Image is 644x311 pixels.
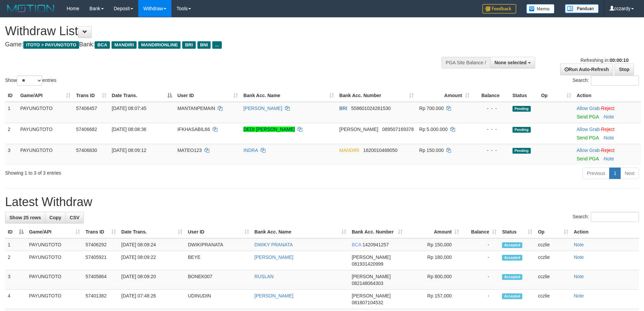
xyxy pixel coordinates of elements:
a: Stop [615,64,634,75]
span: ITOTO > PAYUNGTOTO [23,41,79,49]
td: BONEK007 [185,270,252,290]
div: - - - [475,147,507,154]
a: Send PGA [577,114,599,119]
td: 1 [5,102,18,123]
a: Note [574,254,584,260]
a: 1 [609,168,621,179]
span: MATEO123 [177,148,202,153]
td: 3 [5,144,18,165]
img: Button%20Memo.svg [526,4,555,14]
input: Search: [591,212,639,222]
span: Copy 1420941257 to clipboard [362,242,389,247]
td: 2 [5,123,18,144]
a: Note [604,156,614,161]
span: Copy 081807104532 to clipboard [352,300,383,305]
th: Game/API: activate to sort column ascending [26,226,83,238]
td: cczlie [535,290,571,309]
a: Note [574,274,584,279]
span: Copy [49,215,61,220]
th: Balance: activate to sort column ascending [462,226,499,238]
span: Pending [512,127,531,133]
span: IFKHASABIL66 [177,127,210,132]
a: Note [574,242,584,247]
th: Status: activate to sort column ascending [499,226,535,238]
th: Amount: activate to sort column ascending [416,89,472,102]
span: [PERSON_NAME] [339,127,378,132]
a: Allow Grab [577,148,600,153]
a: Send PGA [577,156,599,161]
span: CSV [70,215,79,220]
button: None selected [490,57,535,68]
span: Accepted [502,255,522,261]
label: Show entries [5,75,56,86]
a: Copy [45,212,66,223]
h1: Withdraw List [5,24,423,38]
td: 2 [5,251,26,270]
span: BCA [352,242,361,247]
a: Reject [601,127,615,132]
span: MANDIRIONLINE [138,41,181,49]
span: BNI [197,41,211,49]
span: · [577,127,601,132]
span: Copy 558601024261530 to clipboard [351,106,391,111]
td: · [574,123,641,144]
a: Reject [601,106,615,111]
td: cczlie [535,238,571,251]
td: Rp 180,000 [405,251,462,270]
td: PAYUNGTOTO [26,270,83,290]
th: Date Trans.: activate to sort column descending [109,89,175,102]
span: BRI [339,106,347,111]
td: Rp 150,000 [405,238,462,251]
a: DEDI [PERSON_NAME] [243,127,295,132]
th: Trans ID: activate to sort column ascending [83,226,119,238]
span: Pending [512,148,531,154]
a: Note [604,135,614,140]
td: [DATE] 08:09:24 [119,238,185,251]
th: Bank Acc. Number: activate to sort column ascending [337,89,416,102]
select: Showentries [17,75,42,86]
strong: 00:00:10 [610,58,628,63]
td: · [574,102,641,123]
div: - - - [475,105,507,112]
td: Rp 800,000 [405,270,462,290]
th: Balance [472,89,510,102]
div: Showing 1 to 3 of 3 entries [5,167,263,176]
a: Previous [582,168,610,179]
th: User ID: activate to sort column ascending [175,89,241,102]
td: 57405921 [83,251,119,270]
td: 57406292 [83,238,119,251]
span: [DATE] 08:07:45 [112,106,146,111]
a: DWIKY PRANATA [255,242,293,247]
a: Note [574,293,584,298]
th: ID [5,89,18,102]
td: PAYUNGTOTO [26,251,83,270]
th: Bank Acc. Name: activate to sort column ascending [241,89,337,102]
span: Copy 082148064303 to clipboard [352,281,383,286]
th: Game/API: activate to sort column ascending [18,89,73,102]
td: 57405864 [83,270,119,290]
span: Rp 5.000.000 [419,127,448,132]
a: Next [620,168,639,179]
td: Rp 157,000 [405,290,462,309]
a: Allow Grab [577,127,600,132]
a: Allow Grab [577,106,600,111]
span: MANTANPEMAIN [177,106,215,111]
a: INDRA [243,148,258,153]
td: PAYUNGTOTO [18,123,73,144]
td: PAYUNGTOTO [26,238,83,251]
td: [DATE] 07:48:26 [119,290,185,309]
td: cczlie [535,251,571,270]
span: Rp 150.000 [419,148,444,153]
td: DWIKIPRANATA [185,238,252,251]
th: ID: activate to sort column descending [5,226,26,238]
span: [DATE] 08:09:12 [112,148,146,153]
td: PAYUNGTOTO [18,102,73,123]
td: 4 [5,290,26,309]
span: Show 25 rows [9,215,41,220]
a: Show 25 rows [5,212,45,223]
td: PAYUNGTOTO [18,144,73,165]
td: - [462,290,499,309]
td: cczlie [535,270,571,290]
td: [DATE] 08:09:20 [119,270,185,290]
th: Status [510,89,539,102]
